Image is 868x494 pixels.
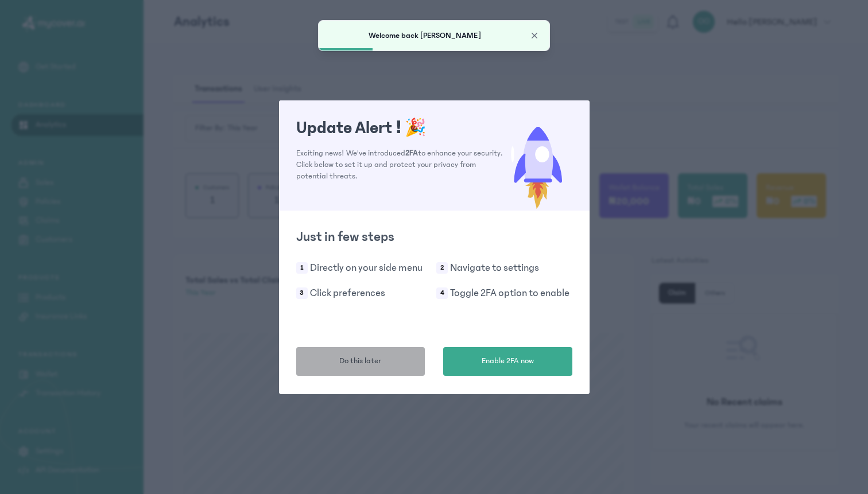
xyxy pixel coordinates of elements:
[529,30,540,41] button: Close
[450,285,569,301] p: Toggle 2FA option to enable
[405,149,418,158] span: 2FA
[339,355,381,367] span: Do this later
[436,287,448,299] span: 4
[450,260,539,276] p: Navigate to settings
[296,228,572,246] h2: Just in few steps
[296,118,503,138] h1: Update Alert !
[443,347,572,376] button: Enable 2FA now
[296,287,308,299] span: 3
[482,355,534,367] span: Enable 2FA now
[310,285,385,301] p: Click preferences
[310,260,423,276] p: Directly on your side menu
[405,118,426,138] span: 🎉
[369,31,481,40] span: Welcome back [PERSON_NAME]
[296,147,503,182] p: Exciting news! We've introduced to enhance your security. Click below to set it up and protect yo...
[296,347,425,376] button: Do this later
[296,262,308,274] span: 1
[436,262,448,274] span: 2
